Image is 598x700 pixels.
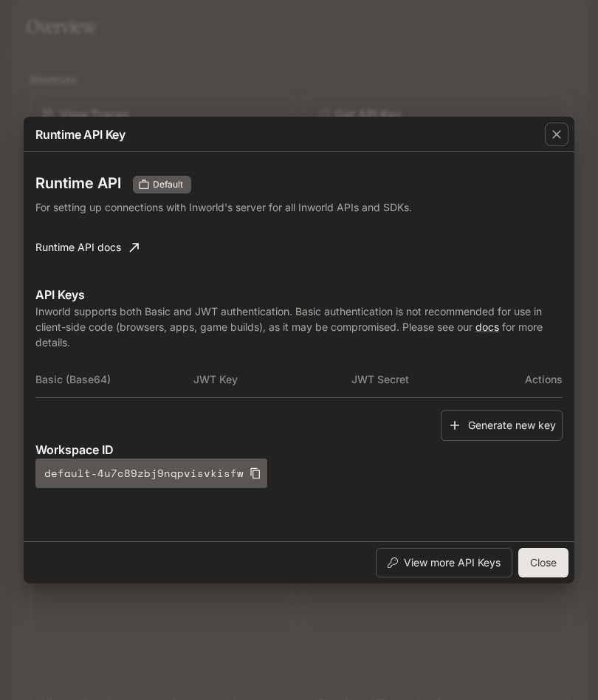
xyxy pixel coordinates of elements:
[35,459,267,488] button: default-4u7c89zbj9nqpvisvkisfw
[193,362,351,397] th: JWT Key
[35,441,563,459] p: Workspace ID
[441,410,563,442] button: Generate new key
[35,303,563,350] p: Inworld supports both Basic and JWT authentication. Basic authentication is not recommended for u...
[147,178,189,191] span: Default
[475,320,499,333] a: docs
[133,176,191,193] div: These keys will apply to your current workspace only
[351,362,509,397] th: JWT Secret
[35,126,126,143] p: Runtime API Key
[376,548,512,577] button: View more API Keys
[510,362,563,397] th: Actions
[35,286,563,303] p: API Keys
[518,548,568,577] button: Close
[35,362,193,397] th: Basic (Base64)
[35,176,121,191] h3: Runtime API
[35,199,422,215] p: For setting up connections with Inworld's server for all Inworld APIs and SDKs.
[30,233,145,262] a: Runtime API docs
